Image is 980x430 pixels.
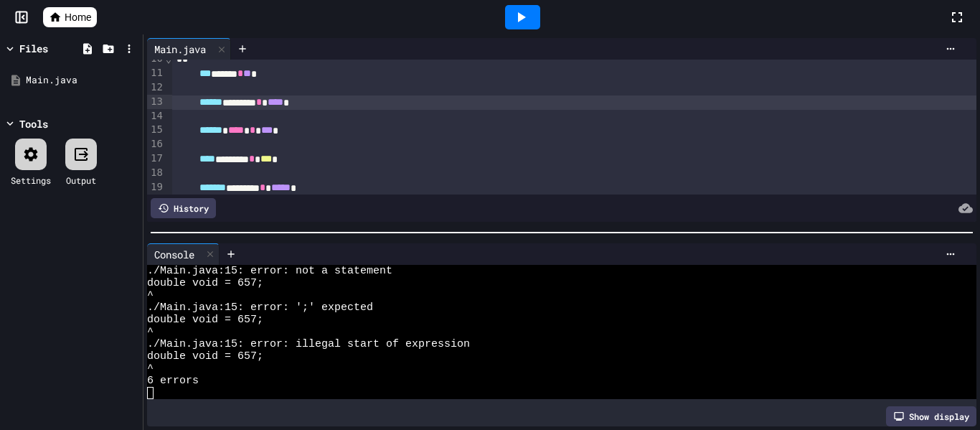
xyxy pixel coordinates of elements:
span: Home [65,10,91,24]
span: double void = 657; [147,277,263,289]
div: 18 [147,166,165,180]
div: Console [147,243,220,265]
div: Main.java [147,38,231,60]
div: History [151,198,216,218]
div: 15 [147,123,165,137]
div: Main.java [147,42,213,57]
div: Show display [886,406,976,426]
span: double void = 657; [147,350,263,363]
div: 19 [147,180,165,195]
span: ./Main.java:15: error: ';' expected [147,302,373,314]
div: Output [66,174,96,187]
div: Console [147,247,202,262]
span: ^ [147,363,154,375]
div: 17 [147,151,165,166]
div: 11 [147,66,165,80]
div: 12 [147,80,165,95]
div: Main.java [26,73,138,88]
a: Home [43,7,97,27]
div: Files [19,41,48,56]
div: 13 [147,95,165,109]
span: double void = 657; [147,314,263,326]
span: ./Main.java:15: error: not a statement [147,265,392,277]
div: Tools [19,116,48,131]
div: 16 [147,137,165,151]
span: 6 errors [147,375,199,387]
span: ^ [147,326,154,338]
div: 14 [147,109,165,123]
div: Settings [11,174,51,187]
span: Fold line [165,53,172,65]
span: ./Main.java:15: error: illegal start of expression [147,338,470,350]
span: ^ [147,289,154,302]
div: 10 [147,52,165,66]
